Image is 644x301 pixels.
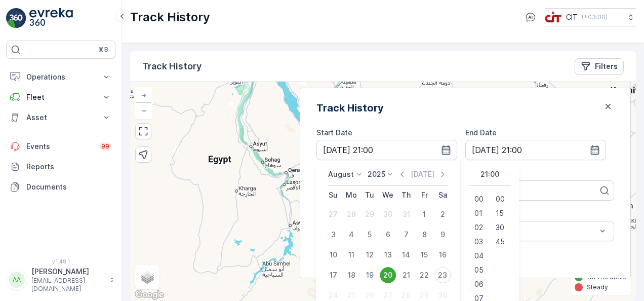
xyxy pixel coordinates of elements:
[398,206,414,222] div: 31
[474,279,484,289] span: 06
[26,162,111,172] p: Reports
[398,247,414,263] div: 14
[6,258,115,265] span: v 1.48.1
[361,227,378,243] div: 5
[6,177,115,197] a: Documents
[29,8,73,28] img: logo_light-DOdMpM7g.png
[398,227,414,243] div: 7
[416,247,432,263] div: 15
[6,107,115,128] button: Asset
[26,141,93,152] p: Events
[142,106,147,115] span: −
[474,222,483,233] span: 02
[496,208,504,218] span: 15
[6,136,115,157] a: Events99
[342,186,360,204] th: Monday
[496,222,504,233] span: 30
[136,266,158,288] a: Layers
[343,206,359,222] div: 28
[316,140,457,160] input: dd/mm/yyyy
[360,186,379,204] th: Tuesday
[496,194,505,204] span: 00
[434,227,451,243] div: 9
[474,265,484,275] span: 05
[474,208,482,218] span: 01
[325,227,341,243] div: 3
[325,247,341,263] div: 10
[324,186,342,204] th: Sunday
[582,13,608,21] p: ( +03:00 )
[98,46,108,54] p: ⌘B
[136,88,151,103] a: Zoom In
[6,267,115,293] button: AA[PERSON_NAME][EMAIL_ADDRESS][DOMAIN_NAME]
[6,87,115,107] button: Fleet
[380,227,396,243] div: 6
[433,186,452,204] th: Saturday
[474,251,484,261] span: 04
[480,169,499,179] p: 21:00
[411,169,434,179] p: [DATE]
[398,267,414,283] div: 21
[595,61,618,71] p: Filters
[474,237,483,247] span: 03
[566,12,578,22] p: CIT
[142,59,202,73] p: Track History
[379,186,397,204] th: Wednesday
[325,267,341,283] div: 17
[31,277,104,293] p: [EMAIL_ADDRESS][DOMAIN_NAME]
[101,142,110,151] p: 99
[316,100,384,116] h2: Track History
[434,247,451,263] div: 16
[368,169,385,179] p: 2025
[587,283,608,291] p: Steady
[380,206,396,222] div: 30
[26,112,95,123] p: Asset
[343,227,359,243] div: 4
[434,267,451,283] div: 23
[130,9,210,25] p: Track History
[6,8,26,28] img: logo
[380,247,396,263] div: 13
[380,267,396,283] div: 20
[496,237,505,247] span: 45
[465,128,497,137] label: End Date
[6,67,115,87] button: Operations
[26,92,95,102] p: Fleet
[31,267,104,277] p: [PERSON_NAME]
[316,128,352,137] label: Start Date
[545,12,562,23] img: cit-logo_pOk6rL0.png
[416,267,432,283] div: 22
[6,157,115,177] a: Reports
[343,247,359,263] div: 11
[142,91,146,99] span: +
[415,186,433,204] th: Friday
[26,182,111,192] p: Documents
[9,272,25,288] div: AA
[416,227,432,243] div: 8
[361,206,378,222] div: 29
[325,206,341,222] div: 27
[26,72,95,82] p: Operations
[416,206,432,222] div: 1
[474,194,484,204] span: 00
[434,206,451,222] div: 2
[136,103,151,118] a: Zoom Out
[361,247,378,263] div: 12
[328,169,354,179] p: August
[361,267,378,283] div: 19
[575,58,624,74] button: Filters
[465,140,606,160] input: dd/mm/yyyy
[397,186,415,204] th: Thursday
[343,267,359,283] div: 18
[545,8,636,26] button: CIT(+03:00)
